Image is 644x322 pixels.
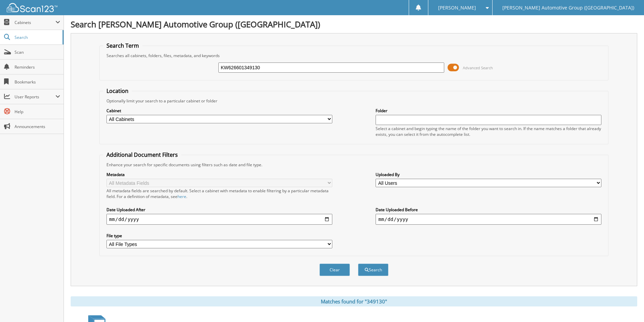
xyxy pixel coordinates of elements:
[103,53,605,58] div: Searches all cabinets, folders, files, metadata, and keywords
[71,19,637,30] h1: Search [PERSON_NAME] Automotive Group ([GEOGRAPHIC_DATA])
[103,42,142,49] legend: Search Term
[15,109,60,115] span: Help
[15,49,60,55] span: Scan
[376,108,601,114] label: Folder
[106,108,332,114] label: Cabinet
[106,207,332,213] label: Date Uploaded After
[15,79,60,85] span: Bookmarks
[376,126,601,137] div: Select a cabinet and begin typing the name of the folder you want to search in. If the name match...
[7,3,57,12] img: scan123-logo-white.svg
[71,296,637,306] div: Matches found for "349130"
[15,34,59,40] span: Search
[15,94,55,100] span: User Reports
[376,172,601,177] label: Uploaded By
[106,233,332,239] label: File type
[103,87,132,95] legend: Location
[376,207,601,213] label: Date Uploaded Before
[502,6,634,10] span: [PERSON_NAME] Automotive Group ([GEOGRAPHIC_DATA])
[103,98,605,104] div: Optionally limit your search to a particular cabinet or folder
[106,214,332,225] input: start
[15,64,60,70] span: Reminders
[103,162,605,168] div: Enhance your search for specific documents using filters such as date and file type.
[376,214,601,225] input: end
[106,188,332,199] div: All metadata fields are searched by default. Select a cabinet with metadata to enable filtering b...
[15,20,55,25] span: Cabinets
[358,264,388,276] button: Search
[15,124,60,129] span: Announcements
[463,65,493,70] span: Advanced Search
[438,6,476,10] span: [PERSON_NAME]
[319,264,350,276] button: Clear
[106,172,332,177] label: Metadata
[103,151,181,158] legend: Additional Document Filters
[177,194,186,199] a: here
